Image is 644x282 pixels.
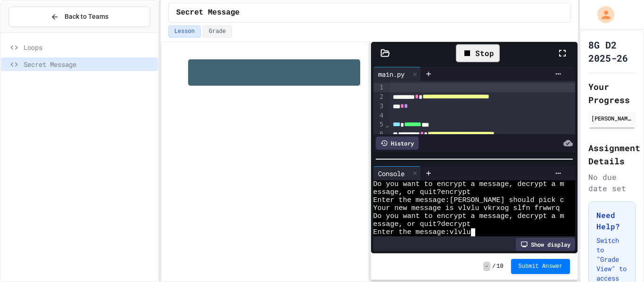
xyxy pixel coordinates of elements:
button: Submit Answer [511,259,570,274]
span: Fold line [385,121,389,129]
span: Do you want to encrypt a message, decrypt a m [373,180,564,188]
div: 5 [373,120,385,129]
span: Submit Answer [519,263,563,270]
div: 2 [373,92,385,102]
div: 1 [373,83,385,92]
div: Console [373,169,409,178]
div: Console [373,166,421,180]
button: Grade [203,25,232,38]
span: - [483,262,490,271]
div: 4 [373,111,385,121]
div: main.py [373,67,421,81]
button: Back to Teams [8,7,150,27]
div: History [376,137,419,150]
span: Loops [24,42,154,52]
div: My Account [587,4,617,25]
div: main.py [373,69,409,79]
span: essage, or quit?decrypt [373,220,471,228]
span: Enter the message:[PERSON_NAME] should pick cotton [373,196,586,204]
span: Secret Message [24,59,154,69]
h2: Assignment Details [588,141,636,168]
h2: Your Progress [588,80,636,106]
span: essage, or quit?encrypt [373,188,471,196]
div: 6 [373,129,385,139]
div: Stop [456,44,500,62]
div: 3 [373,102,385,111]
h3: Need Help? [596,209,627,232]
span: / [492,263,495,270]
span: Secret Message [176,7,239,18]
span: 10 [496,263,503,270]
span: Your new message is vlvlu vkrxog slfn frwwrq [373,204,560,212]
span: Enter the message:vlvlu [373,228,471,236]
span: Back to Teams [65,12,108,22]
div: [PERSON_NAME] [591,114,633,122]
button: Lesson [168,25,201,38]
div: Show display [516,238,575,251]
div: No due date set [588,171,636,194]
h1: 8G D2 2025-26 [588,38,636,64]
span: Do you want to encrypt a message, decrypt a m [373,212,564,220]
